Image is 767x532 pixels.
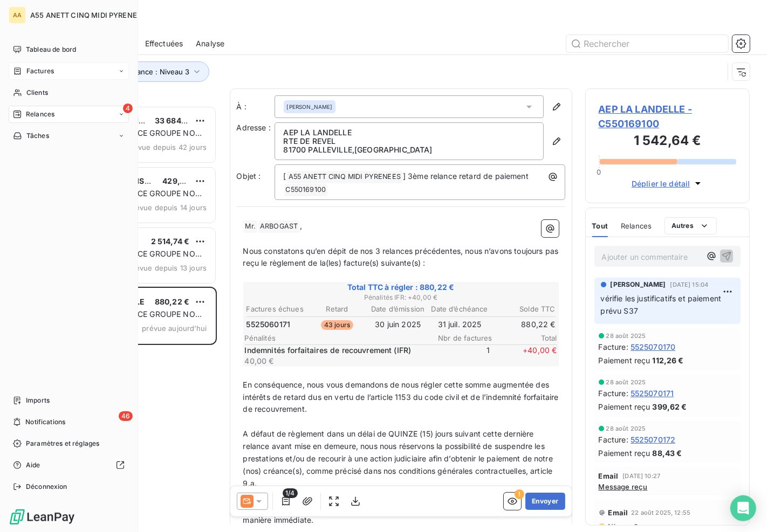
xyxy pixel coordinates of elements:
span: [PERSON_NAME] [287,103,333,110]
span: 1 [426,345,490,367]
span: Mr. [244,220,257,233]
span: Niveau 2 [607,522,638,531]
span: Déconnexion [26,482,67,492]
span: prévue aujourd’hui [142,324,207,333]
span: PLAN DE RELANCE GROUPE NON AUTOMATIQUE [77,189,202,209]
span: 46 [119,411,133,421]
span: prévue depuis 13 jours [128,264,207,272]
th: Retard [307,303,366,315]
span: PLAN DE RELANCE GROUPE NON AUTOMATIQUE [77,128,202,148]
span: Total TTC à régler : 880,22 € [245,282,557,293]
span: 399,62 € [652,401,687,412]
td: 30 juin 2025 [368,319,428,330]
span: 22 août 2025, 12:55 [631,509,690,516]
div: AA [9,6,26,24]
span: A défaut de règlement dans un délai de QUINZE (15) jours suivant cette dernière relance avant mis... [243,429,556,488]
p: 81700 PALLEVILLE , [GEOGRAPHIC_DATA] [284,146,535,154]
span: 2 514,74 € [151,237,190,246]
span: Nbr de factures [428,334,492,342]
span: 1/4 [283,488,297,498]
th: Date d’émission [368,303,428,315]
span: 112,26 € [652,355,683,366]
span: A55 ANETT CINQ MIDI PYRENEES [287,171,402,183]
span: [DATE] 10:27 [622,473,660,479]
span: Aide [26,460,40,470]
span: Déplier le détail [632,178,690,189]
span: [DATE] 15:04 [670,281,708,288]
button: Déplier le détail [628,177,707,190]
span: Email [608,508,628,517]
span: 28 août 2025 [606,425,646,432]
button: Niveau de relance : Niveau 3 [77,61,209,82]
span: Tout [592,222,608,230]
span: Email [599,472,619,480]
span: Adresse : [237,123,271,132]
span: prévue depuis 42 jours [127,143,207,151]
span: , [300,221,302,230]
p: AEP LA LANDELLE [284,128,535,137]
span: 4 [123,103,133,113]
span: Pénalités IFR : + 40,00 € [245,293,557,302]
p: Indemnités forfaitaires de recouvrement (IFR) [245,345,423,356]
span: 33 684,51 € [155,116,200,125]
span: Factures [26,66,54,76]
span: 5525070172 [631,434,676,445]
th: Solde TTC [491,303,556,315]
p: RTE DE REVEL [284,137,535,146]
label: À : [237,101,275,112]
span: C550169100 [284,184,328,196]
span: Tableau de bord [26,45,76,54]
span: Paiement reçu [599,355,650,366]
span: Clients [26,88,48,98]
span: Effectuées [145,38,183,49]
td: 880,22 € [491,319,556,330]
span: 28 août 2025 [606,333,646,339]
td: 31 juil. 2025 [429,319,490,330]
h3: 1 542,64 € [599,131,737,153]
span: Paiement reçu [599,447,650,459]
span: [ [284,171,286,181]
p: 40,00 € [245,356,423,367]
span: 5525070171 [631,388,674,399]
span: PLAN DE RELANCE GROUPE NON AUTOMATIQUE [77,309,202,329]
span: Paiement reçu [599,401,650,412]
span: 880,22 € [155,297,189,306]
div: Open Intercom Messenger [730,495,756,521]
span: 5525070170 [631,341,676,353]
th: Date d’échéance [429,303,490,315]
span: + 40,00 € [492,345,557,367]
span: Paramètres et réglages [26,439,99,448]
button: Envoyer [525,493,565,510]
span: Message reçu [599,482,648,491]
span: Facture : [599,388,628,399]
span: Facture : [599,341,628,353]
span: Niveau de relance : Niveau 3 [92,67,189,76]
th: Factures échues [246,303,307,315]
span: Objet : [237,171,261,181]
span: Analyse [196,38,224,49]
span: 28 août 2025 [606,379,646,385]
span: Relances [26,109,54,119]
span: Total [492,334,557,342]
span: En conséquence, nous vous demandons de nous régler cette somme augmentée des intérêts de retard d... [243,380,561,414]
span: Nous constatons qu’en dépit de nos 3 relances précédentes, nous n’avons toujours pas reçu le règl... [243,246,561,268]
span: 88,43 € [652,447,682,459]
span: 429,11 € [162,176,193,185]
span: 0 [597,168,601,176]
button: Autres [665,217,717,234]
span: Relances [621,222,652,230]
span: Notifications [25,417,65,427]
input: Rechercher [566,35,728,52]
a: Aide [9,457,129,474]
span: AEP LA LANDELLE - C550169100 [599,102,737,131]
span: [PERSON_NAME] [611,280,666,289]
span: Pénalités [245,334,428,342]
span: vérifie les justificatifs et paiement prévu S37 [601,294,724,315]
span: Facture : [599,434,628,445]
span: PLAN DE RELANCE GROUPE NON AUTOMATIQUE [77,249,202,269]
span: A55 ANETT CINQ MIDI PYRENEES [30,11,146,19]
span: 5525060171 [246,319,291,330]
span: 43 jours [321,320,353,330]
span: ARBOGAST [258,220,299,233]
img: Logo LeanPay [9,508,76,526]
